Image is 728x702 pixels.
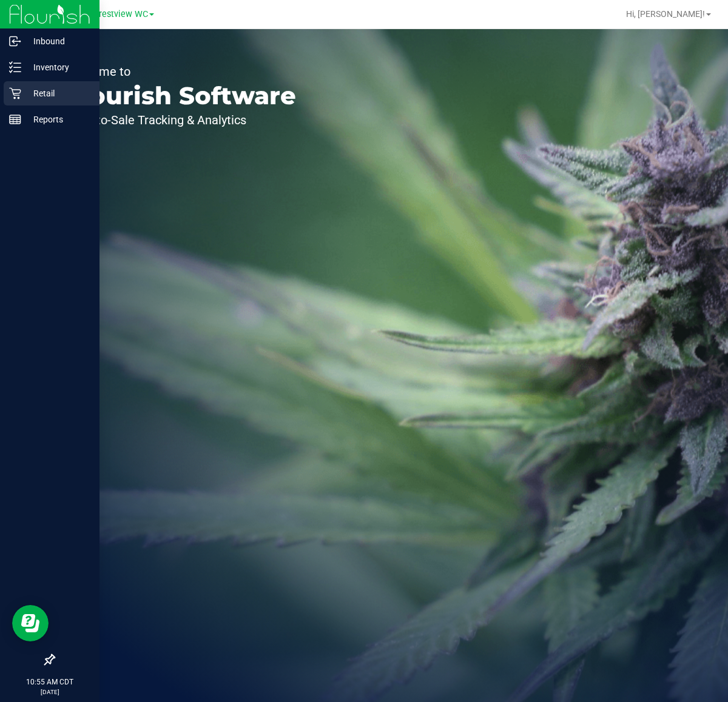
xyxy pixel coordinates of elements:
p: Flourish Software [66,84,296,108]
p: Inbound [21,34,94,48]
inline-svg: Retail [9,87,21,99]
p: Welcome to [66,65,296,78]
inline-svg: Inventory [9,61,21,73]
p: 10:55 AM CDT [5,677,94,687]
p: Reports [21,112,94,127]
span: Hi, [PERSON_NAME]! [626,9,705,19]
p: Inventory [21,60,94,75]
inline-svg: Reports [9,113,21,125]
inline-svg: Inbound [9,35,21,47]
iframe: Resource center [12,605,49,641]
p: Retail [21,86,94,101]
p: Seed-to-Sale Tracking & Analytics [66,114,296,126]
span: Crestview WC [93,9,148,19]
p: [DATE] [5,687,94,697]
